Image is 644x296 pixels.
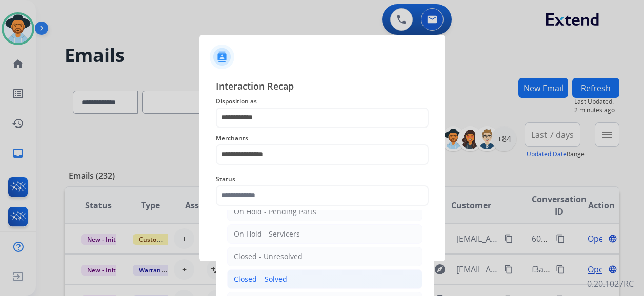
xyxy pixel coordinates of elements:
[216,132,429,144] span: Merchants
[216,173,429,185] span: Status
[234,229,300,239] div: On Hold - Servicers
[234,274,287,284] div: Closed – Solved
[216,79,429,95] span: Interaction Recap
[210,45,234,69] img: contactIcon
[587,278,634,290] p: 0.20.1027RC
[234,251,303,262] div: Closed - Unresolved
[216,95,429,108] span: Disposition as
[234,206,316,217] div: On Hold - Pending Parts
